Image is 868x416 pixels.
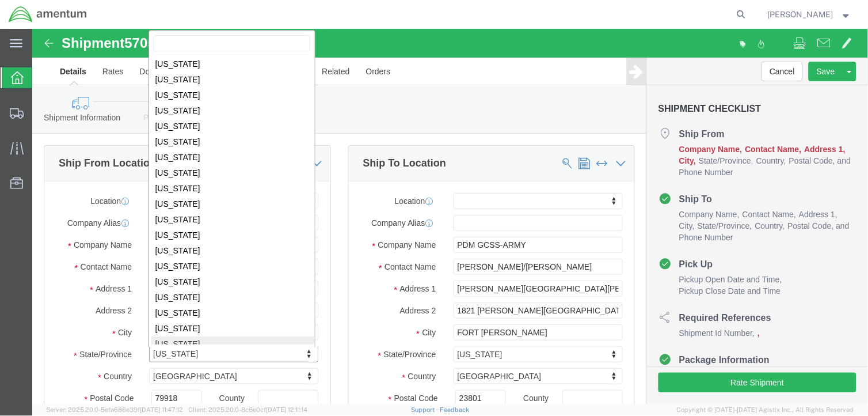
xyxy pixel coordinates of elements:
span: Client: 2025.20.0-8c6e0cf [188,406,307,413]
img: logo [8,6,87,23]
button: [PERSON_NAME] [767,7,852,21]
iframe: FS Legacy Container [32,29,868,404]
span: Server: 2025.20.0-5efa686e39f [46,406,183,413]
a: Support [411,406,440,413]
span: [DATE] 11:47:12 [140,406,183,413]
span: Copyright © [DATE]-[DATE] Agistix Inc., All Rights Reserved [677,405,854,415]
span: Alexis Rivera [768,8,833,21]
a: Feedback [440,406,469,413]
span: [DATE] 12:11:14 [266,406,307,413]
